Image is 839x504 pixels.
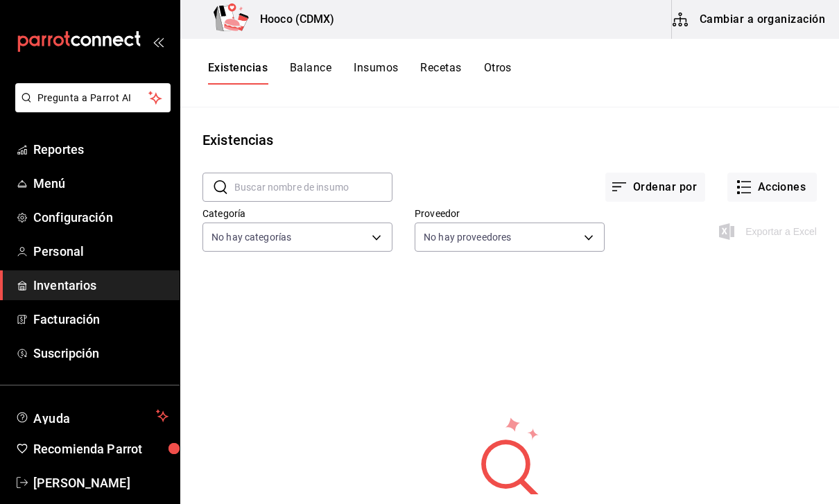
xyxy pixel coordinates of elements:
a: Pregunta a Parrot AI [10,101,171,115]
span: [PERSON_NAME] [33,473,168,492]
button: Otros [484,61,512,85]
button: Balance [290,61,331,85]
span: Suscripción [33,344,168,363]
button: Ordenar por [605,173,705,202]
button: Existencias [208,61,268,85]
span: Configuración [33,208,168,227]
label: Proveedor [415,209,605,218]
h3: Hooco (CDMX) [249,11,335,28]
button: Recetas [420,61,461,85]
button: Pregunta a Parrot AI [15,83,171,112]
button: open_drawer_menu [153,36,164,47]
span: Menú [33,174,168,193]
span: Facturación [33,310,168,329]
span: Reportes [33,140,168,159]
span: No hay categorías [211,230,291,244]
span: Inventarios [33,276,168,295]
div: Existencias [202,130,273,150]
input: Buscar nombre de insumo [234,173,392,201]
span: No hay proveedores [424,230,511,244]
label: Categoría [202,209,392,218]
span: Ayuda [33,408,150,424]
button: Insumos [354,61,398,85]
span: Recomienda Parrot [33,440,168,458]
span: Personal [33,242,168,261]
button: Acciones [727,173,817,202]
div: navigation tabs [208,61,512,85]
span: Pregunta a Parrot AI [37,91,149,105]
